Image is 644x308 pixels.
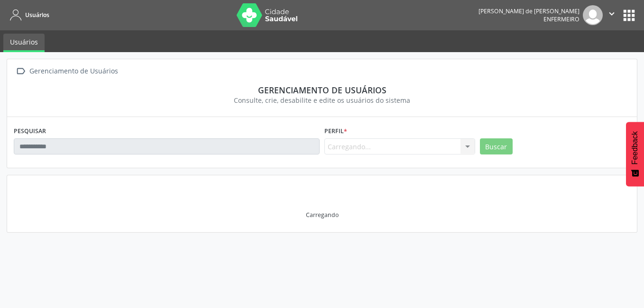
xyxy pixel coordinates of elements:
[14,64,120,78] a:  Gerenciamento de Usuários
[7,7,49,23] a: Usuários
[20,95,624,105] div: Consulte, crie, desabilite e edite os usuários do sistema
[14,64,28,78] i: 
[3,34,45,52] a: Usuários
[543,15,580,23] span: Enfermeiro
[621,7,637,24] button: apps
[324,124,347,138] label: Perfil
[607,9,617,19] i: 
[603,5,621,25] button: 
[306,211,339,219] div: Carregando
[14,124,46,138] label: PESQUISAR
[28,64,120,78] div: Gerenciamento de Usuários
[478,7,580,15] div: [PERSON_NAME] de [PERSON_NAME]
[20,85,624,95] div: Gerenciamento de usuários
[25,11,49,19] span: Usuários
[626,122,644,186] button: Feedback - Mostrar pesquisa
[631,131,639,164] span: Feedback
[583,5,603,25] img: img
[480,138,513,154] button: Buscar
